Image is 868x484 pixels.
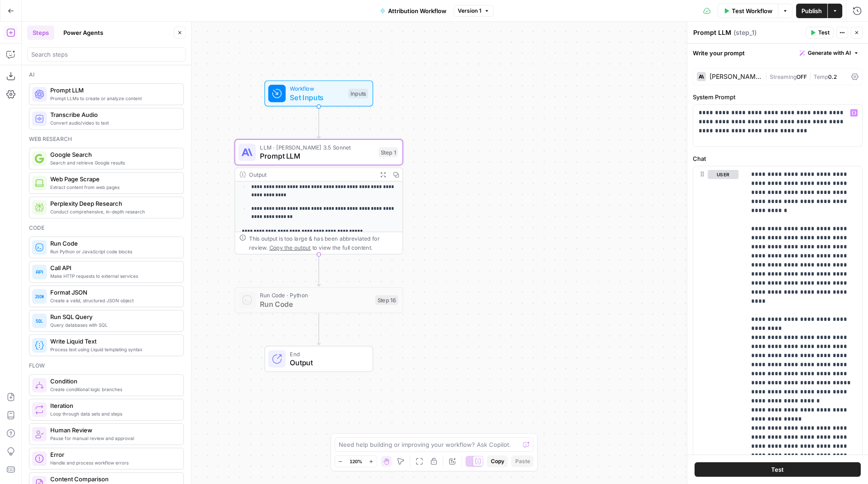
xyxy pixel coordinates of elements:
[50,377,176,386] span: Condition
[29,71,184,79] div: Ai
[50,474,176,484] span: Content Comparison
[348,88,368,98] div: Inputs
[235,346,403,372] div: EndOutput
[375,295,398,305] div: Step 16
[50,321,176,329] span: Query databases with SQL
[50,297,176,304] span: Create a valid, structured JSON object
[770,73,796,80] span: Streaming
[693,154,863,163] label: Chat
[693,92,863,102] label: System Prompt
[50,86,176,95] span: Prompt LLM
[317,254,320,286] g: Edge from step_1 to step_16
[458,7,481,15] span: Version 1
[50,95,176,102] span: Prompt LLMs to create or analyze content
[50,174,176,184] span: Web Page Scrape
[50,119,176,126] span: Convert audio/video to text
[50,263,176,272] span: Call API
[710,73,762,80] div: [PERSON_NAME] 3.5 Sonnet
[249,234,398,252] div: This output is too large & has been abbreviated for review. to view the full content.
[235,80,403,106] div: WorkflowSet InputsInputs
[50,239,176,248] span: Run Code
[50,401,176,410] span: Iteration
[50,410,176,417] span: Loop through data sets and steps
[29,135,184,143] div: Web research
[828,73,837,80] span: 0.2
[50,272,176,280] span: Make HTTP requests to external services
[718,4,778,18] button: Test Workflow
[693,28,731,37] textarea: Prompt LLM
[515,457,530,465] span: Paste
[31,50,182,59] input: Search steps
[771,465,784,474] span: Test
[260,291,371,300] span: Run Code · Python
[388,6,446,15] span: Attribution Workflow
[695,462,861,477] button: Test
[454,5,494,17] button: Version 1
[235,287,403,313] div: Run Code · PythonRun CodeStep 16
[290,84,344,93] span: Workflow
[260,299,371,310] span: Run Code
[806,27,834,39] button: Test
[50,150,176,159] span: Google Search
[260,143,374,151] span: LLM · [PERSON_NAME] 3.5 Sonnet
[29,224,184,232] div: Code
[734,28,757,37] span: ( step_1 )
[50,208,176,215] span: Conduct comprehensive, in-depth research
[687,44,868,62] div: Write your prompt
[317,313,320,345] g: Edge from step_16 to end
[487,455,508,467] button: Copy
[50,346,176,353] span: Process text using Liquid templating syntax
[807,72,814,81] span: |
[732,6,772,15] span: Test Workflow
[290,357,364,368] span: Output
[796,47,863,59] button: Generate with AI
[50,337,176,346] span: Write Liquid Text
[290,349,364,358] span: End
[290,92,344,103] span: Set Inputs
[50,110,176,119] span: Transcribe Audio
[260,150,374,161] span: Prompt LLM
[269,244,311,251] span: Copy the output
[50,386,176,393] span: Create conditional logic branches
[50,288,176,297] span: Format JSON
[50,159,176,166] span: Search and retrieve Google results
[796,73,807,80] span: OFF
[350,458,362,465] span: 120%
[511,455,533,467] button: Paste
[58,25,109,40] button: Power Agents
[708,170,739,179] button: user
[29,362,184,370] div: Flow
[490,457,504,465] span: Copy
[50,435,176,442] span: Pause for manual review and approval
[818,29,830,37] span: Test
[50,312,176,321] span: Run SQL Query
[50,426,176,435] span: Human Review
[50,459,176,466] span: Handle and process workflow errors
[796,4,827,18] button: Publish
[374,4,452,18] button: Attribution Workflow
[379,147,398,157] div: Step 1
[50,184,176,191] span: Extract content from web pages
[50,199,176,208] span: Perplexity Deep Research
[808,49,851,57] span: Generate with AI
[801,6,822,15] span: Publish
[249,170,373,179] div: Output
[317,106,320,138] g: Edge from start to step_1
[50,450,176,459] span: Error
[765,72,770,81] span: |
[814,73,828,80] span: Temp
[50,248,176,255] span: Run Python or JavaScript code blocks
[27,25,54,40] button: Steps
